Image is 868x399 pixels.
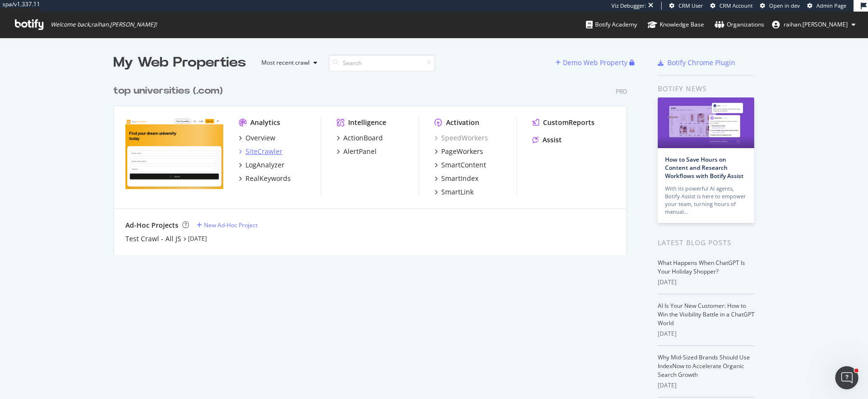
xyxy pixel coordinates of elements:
span: CRM User [678,2,703,9]
div: Most recent crawl [261,60,310,66]
a: AlertPanel [337,147,377,156]
a: How to Save Hours on Content and Research Workflows with Botify Assist [665,155,744,180]
div: Demo Web Property [563,58,627,68]
div: [DATE] [658,278,755,287]
button: Most recent crawl [254,55,321,70]
a: Demo Web Property [556,58,629,67]
a: New Ad-Hoc Project [197,221,258,229]
a: SmartContent [434,160,486,170]
a: Assist [532,135,562,145]
div: Analytics [250,118,280,127]
span: Welcome back, raihan.[PERSON_NAME] ! [51,21,157,28]
div: Knowledge Base [648,20,704,29]
div: RealKeywords [245,174,291,183]
div: New Ad-Hoc Project [204,221,258,229]
a: SmartLink [434,187,474,197]
div: [DATE] [658,381,755,390]
a: RealKeywords [239,174,291,183]
a: SpeedWorkers [434,133,488,143]
div: Overview [245,133,275,143]
div: Activation [446,118,479,127]
a: AI Is Your New Customer: How to Win the Visibility Battle in a ChatGPT World [658,302,755,327]
div: Intelligence [348,118,386,127]
div: SmartLink [441,187,474,197]
div: Assist [542,135,562,145]
div: Latest Blog Posts [658,237,755,248]
div: Botify news [658,83,755,94]
a: Open in dev [760,2,800,10]
div: Organizations [715,20,764,29]
a: Why Mid-Sized Brands Should Use IndexNow to Accelerate Organic Search Growth [658,353,750,379]
img: https://www.topuniversities.com [125,118,223,196]
span: Admin Page [816,2,846,9]
a: Knowledge Base [648,12,704,38]
button: raihan.[PERSON_NAME] [764,17,863,32]
a: Test Crawl - All JS [125,234,181,244]
a: CRM User [669,2,703,10]
div: SmartContent [441,160,486,170]
div: SmartIndex [441,174,478,183]
a: [DATE] [188,234,207,243]
div: Viz Debugger: [611,2,646,10]
iframe: Intercom live chat [835,366,858,389]
a: Admin Page [807,2,846,10]
a: LogAnalyzer [239,160,285,170]
div: AlertPanel [343,147,377,156]
a: Botify Academy [586,12,637,38]
a: ActionBoard [337,133,383,143]
span: raihan.ahmed [784,20,848,28]
span: CRM Account [719,2,753,9]
img: How to Save Hours on Content and Research Workflows with Botify Assist [658,97,754,148]
a: PageWorkers [434,147,483,156]
a: CRM Account [710,2,753,10]
input: Search [329,55,435,71]
a: Organizations [715,12,764,38]
a: CustomReports [532,118,595,127]
div: Ad-Hoc Projects [125,220,178,230]
a: SmartIndex [434,174,478,183]
div: SiteCrawler [245,147,283,156]
div: ActionBoard [343,133,383,143]
div: PageWorkers [441,147,483,156]
div: LogAnalyzer [245,160,285,170]
div: With its powerful AI agents, Botify Assist is here to empower your team, turning hours of manual… [665,185,747,216]
div: Botify Chrome Plugin [667,58,735,68]
div: Botify Academy [586,20,637,29]
a: Botify Chrome Plugin [658,58,735,68]
span: Open in dev [769,2,800,9]
div: CustomReports [543,118,595,127]
a: Overview [239,133,275,143]
div: top universities (.com) [113,84,223,98]
div: Pro [616,87,627,96]
div: My Web Properties [113,53,246,72]
a: top universities (.com) [113,84,227,98]
div: grid [113,72,635,255]
button: Demo Web Property [556,55,629,70]
a: What Happens When ChatGPT Is Your Holiday Shopper? [658,259,745,275]
a: SiteCrawler [239,147,283,156]
div: [DATE] [658,330,755,338]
